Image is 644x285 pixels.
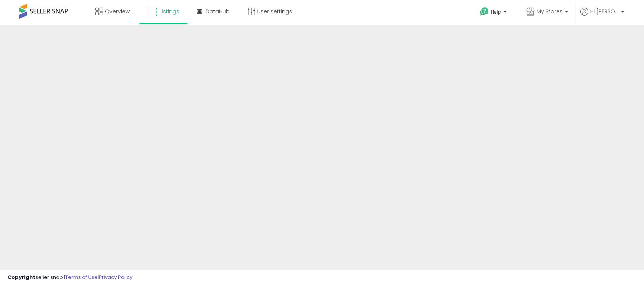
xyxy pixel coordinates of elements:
[65,274,98,281] a: Terms of Use
[480,7,489,16] i: Get Help
[491,9,501,15] span: Help
[536,8,563,15] span: My Stores
[105,8,130,15] span: Overview
[206,8,230,15] span: DataHub
[8,274,132,281] div: seller snap | |
[580,8,624,25] a: Hi [PERSON_NAME]
[590,8,619,15] span: Hi [PERSON_NAME]
[159,8,179,15] span: Listings
[474,1,514,25] a: Help
[99,274,132,281] a: Privacy Policy
[8,274,35,281] strong: Copyright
